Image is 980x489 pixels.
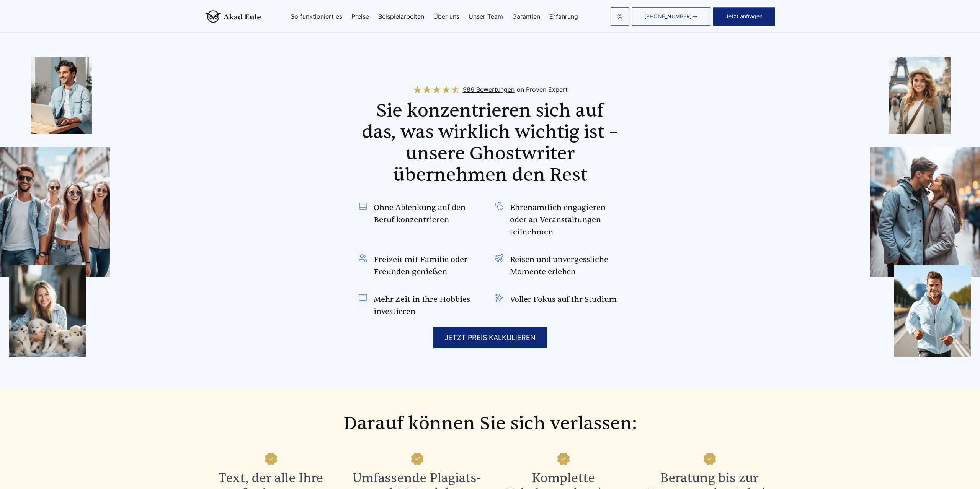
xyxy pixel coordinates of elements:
[31,57,92,134] img: img2
[894,265,971,357] img: img5
[358,253,367,263] img: Freizeit mit Familie oder Freunden genießen
[512,13,540,19] a: Garantien
[433,13,459,19] a: Über uns
[378,13,424,19] a: Beispielarbeiten
[374,253,485,278] span: Freizeit mit Familie oder Freunden genießen
[889,57,951,134] img: img6
[870,147,980,277] img: img4
[713,7,775,26] button: Jetzt anfragen
[374,293,485,318] span: Mehr Zeit in Ihre Hobbies investieren
[358,201,367,211] img: Ohne Ablenkung auf den Beruf konzentrieren
[510,293,617,305] span: Voller Fokus auf Ihr Studium
[463,83,514,96] span: 986 Bewertungen
[632,7,710,26] a: [PHONE_NUMBER]
[495,253,504,263] img: Reisen und unvergessliche Momente erleben
[433,327,547,348] div: JETZT PREIS KALKULIEREN
[617,13,623,19] img: email
[549,13,578,19] a: Erfahrung
[291,13,342,19] a: So funktioniert es
[358,293,367,302] img: Mehr Zeit in Ihre Hobbies investieren
[205,10,261,23] img: logo
[374,201,485,226] span: Ohne Ablenkung auf den Beruf konzentrieren
[9,265,86,357] img: img3
[510,201,622,238] span: Ehrenamtlich engagieren oder an Veranstaltungen teilnehmen
[510,253,622,278] span: Reisen und unvergessliche Momente erleben
[358,100,622,186] h2: Sie konzentrieren sich auf das, was wirklich wichtig ist – unsere Ghostwriter übernehmen den Rest
[205,413,775,434] h2: Darauf können Sie sich verlassen:
[495,293,504,302] img: Voller Fokus auf Ihr Studium
[644,13,692,19] span: [PHONE_NUMBER]
[469,13,503,19] a: Unser Team
[413,83,568,96] a: 986 Bewertungenon Proven Expert
[351,13,369,19] a: Preise
[495,201,504,211] img: Ehrenamtlich engagieren oder an Veranstaltungen teilnehmen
